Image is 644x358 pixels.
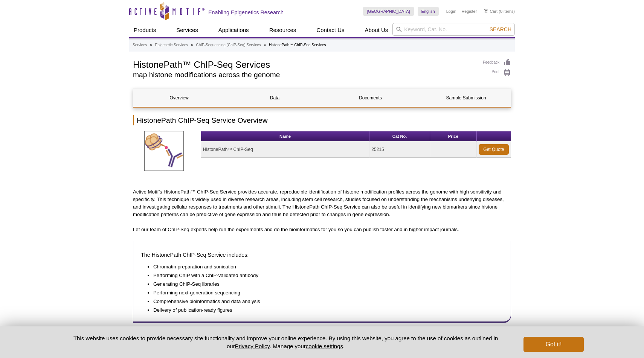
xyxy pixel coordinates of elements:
p: Active Motif’s HistonePath™ ChIP-Seq Service provides accurate, reproducible identification of hi... [133,188,511,218]
a: [GEOGRAPHIC_DATA] [363,7,414,16]
li: Comprehensive bioinformatics and data analysis [153,298,496,305]
button: Got it! [523,337,584,352]
img: Histone Modifications [144,131,184,171]
p: Let our team of ChIP-Seq experts help run the experiments and do the bioinformatics for you so yo... [133,226,511,233]
a: Overview [133,89,225,107]
img: Your Cart [484,9,488,13]
a: Services [133,42,147,49]
li: Generating ChIP-Seq libraries [153,280,496,288]
a: About Us [360,23,393,37]
a: Applications [214,23,253,37]
li: Performing next-generation sequencing [153,289,496,297]
a: Resources [265,23,301,37]
span: Search [490,26,511,32]
li: (0 items) [484,7,515,16]
p: This website uses cookies to provide necessary site functionality and improve your online experie... [60,334,511,350]
a: Privacy Policy [235,343,270,349]
a: Sample Submission [420,89,512,107]
th: Cat No. [369,131,430,142]
h2: HistonePath ChIP-Seq Service Overview [133,115,511,125]
button: cookie settings [306,343,343,349]
li: Delivery of publication-ready figures [153,306,496,314]
li: HistonePath™ ChIP-Seq Services [269,43,326,47]
li: Performing ChIP with a ChIP-validated antibody [153,272,496,279]
a: ChIP-Sequencing (ChIP-Seq) Services [196,42,261,49]
td: HistonePath™ ChIP-Seq [201,142,370,158]
button: Search [487,26,514,33]
a: Services [172,23,203,37]
li: | [458,7,459,16]
a: Products [129,23,160,37]
th: Price [430,131,477,142]
a: Login [446,9,456,14]
h1: HistonePath™ ChIP-Seq Services [133,58,475,70]
a: Cart [484,9,497,14]
li: » [191,43,193,47]
a: Feedback [483,58,511,67]
h3: The HistonePath ChIP-Seq Service includes: [141,250,503,259]
a: Get Quote [479,144,509,155]
input: Keyword, Cat. No. [392,23,515,36]
h2: Enabling Epigenetics Research [208,9,284,16]
a: Print [483,69,511,77]
a: Data [229,89,320,107]
a: English [418,7,439,16]
a: Documents [325,89,416,107]
li: » [150,43,152,47]
h2: map histone modifications across the genome [133,72,475,78]
a: Epigenetic Services [155,42,188,49]
a: Contact Us [312,23,349,37]
td: 25215 [369,142,430,158]
a: Register [461,9,477,14]
li: Chromatin preparation and sonication [153,263,496,271]
li: » [264,43,266,47]
th: Name [201,131,370,142]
